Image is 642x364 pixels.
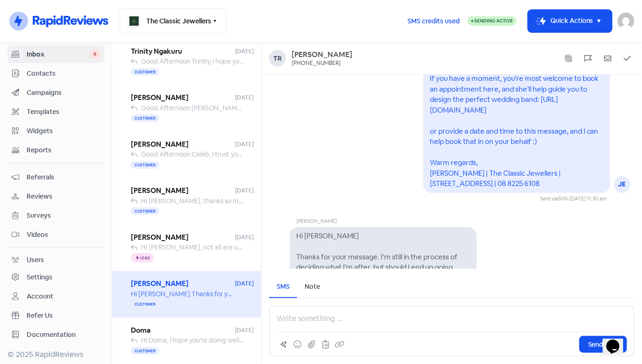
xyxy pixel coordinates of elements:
span: Campaigns [27,88,100,98]
button: Send SMS [579,336,627,353]
a: Templates [7,103,104,121]
span: Contacts [27,69,100,79]
div: Account [27,292,53,301]
span: Widgets [27,126,100,136]
span: Reviews [27,192,100,201]
span: Surveys [27,211,100,221]
iframe: chat widget [603,327,633,355]
div: Note [305,282,320,292]
a: Documentation [7,326,104,343]
span: [DATE] [235,186,254,195]
span: SMS credits used [407,16,460,26]
span: [DATE] [235,326,254,335]
span: [DATE] [235,140,254,149]
span: SMS [558,195,568,202]
span: Lead [140,256,150,260]
button: Mark as closed [621,51,635,65]
a: Referrals [7,169,104,186]
span: Sent via · [540,195,569,202]
div: JE [614,176,631,193]
a: Videos [7,226,104,243]
span: Sending Active [474,18,513,24]
span: Documentation [27,330,100,340]
div: SMS [277,282,290,292]
div: [DATE] 11:30 am [569,195,607,203]
a: Users [7,251,104,269]
span: Customer [131,114,159,122]
div: Settings [27,272,52,282]
span: [PERSON_NAME] [131,278,235,289]
span: Templates [27,107,100,117]
a: Reports [7,142,104,159]
a: Widgets [7,122,104,140]
a: SMS credits used [399,15,468,25]
div: © 2025 RapidReviews [7,349,104,360]
span: Reports [27,145,100,155]
div: [PHONE_NUMBER] [292,60,341,67]
span: Customer [131,68,159,76]
a: Campaigns [7,84,104,101]
span: [DATE] [235,93,254,102]
span: Hi [PERSON_NAME], not all are untreated/ grade A- which ones were you inquiring about? -[PERSON_N... [141,243,550,251]
a: Reviews [7,188,104,205]
pre: Hi [PERSON_NAME] Thanks for your message. I'm still in the process of deciding what I'm after, bu... [296,231,459,314]
span: Customer [131,207,159,215]
span: [PERSON_NAME] [131,232,235,243]
a: Inbox 0 [7,46,104,63]
span: Send SMS [588,340,618,350]
a: [PERSON_NAME] [292,50,352,60]
button: Quick Actions [528,10,612,32]
span: [DATE] [235,279,254,288]
button: Flag conversation [581,51,595,65]
span: Customer [131,300,159,308]
span: [DATE] [235,233,254,242]
span: Customer [131,161,159,169]
span: Refer Us [27,311,100,321]
span: Customer [131,347,159,355]
span: Inbox [27,50,90,59]
button: Show system messages [562,51,576,65]
a: Sending Active [468,15,517,27]
span: Videos [27,230,100,240]
div: [PERSON_NAME] [296,217,477,227]
span: [PERSON_NAME] [131,186,235,196]
span: [DATE] [235,47,254,56]
a: Account [7,288,104,305]
span: Trinity Ngakuru [131,46,235,57]
div: Tr [269,50,286,67]
span: 0 [90,50,100,59]
button: The Classic Jewellers [120,8,227,34]
span: [PERSON_NAME] [131,93,235,103]
a: Surveys [7,207,104,224]
a: Refer Us [7,307,104,324]
img: User [618,13,635,29]
span: [PERSON_NAME] [131,139,235,150]
a: Contacts [7,65,104,82]
a: Settings [7,269,104,286]
div: Users [27,255,44,265]
span: Doma [131,325,235,336]
span: Referrals [27,172,100,182]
